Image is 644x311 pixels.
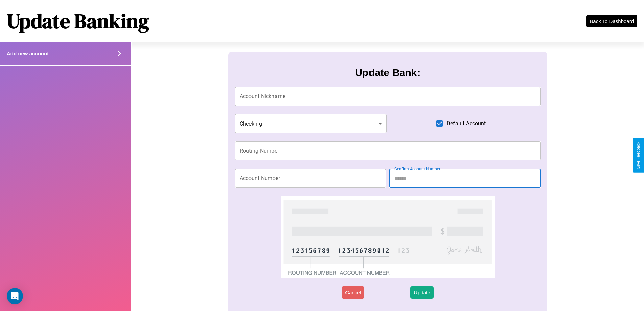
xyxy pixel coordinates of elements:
[394,166,440,172] label: Confirm Account Number
[7,7,149,35] h1: Update Banking
[7,51,49,57] h4: Add new account
[7,288,23,304] div: Open Intercom Messenger
[410,286,433,299] button: Update
[342,286,364,299] button: Cancel
[355,67,420,79] h3: Update Bank:
[281,196,495,278] img: check
[586,15,637,27] button: Back To Dashboard
[636,142,641,169] div: Give Feedback
[447,119,486,128] span: Default Account
[235,114,387,133] div: Checking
